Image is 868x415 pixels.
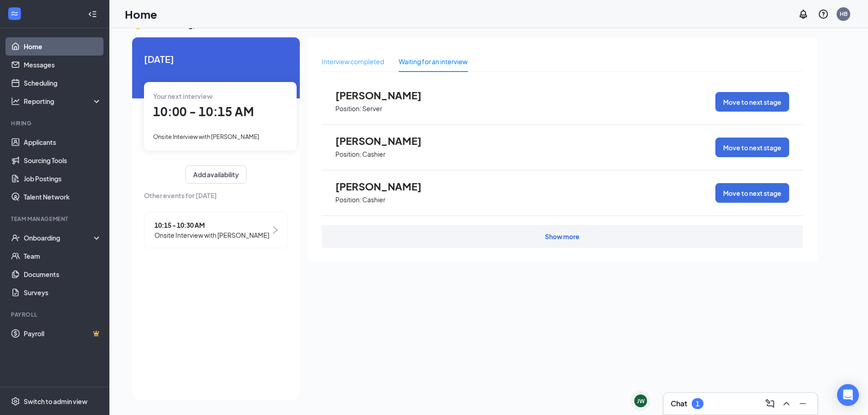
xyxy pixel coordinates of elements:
[153,133,259,140] span: Onsite Interview with [PERSON_NAME]
[399,56,467,67] div: Waiting for an interview
[796,396,810,411] button: Minimize
[781,398,792,409] svg: ChevronUp
[185,165,247,184] button: Add availability
[24,133,102,151] a: Applicants
[335,180,436,192] span: [PERSON_NAME]
[362,150,385,159] p: Cashier
[144,52,288,66] span: [DATE]
[144,190,288,200] span: Other events for [DATE]
[24,247,102,265] a: Team
[24,324,102,343] a: PayrollCrown
[335,135,436,147] span: [PERSON_NAME]
[840,10,847,18] div: HB
[335,150,361,159] p: Position:
[24,37,102,56] a: Home
[545,232,580,241] div: Show more
[24,151,102,169] a: Sourcing Tools
[24,397,87,406] div: Switch to admin view
[765,398,776,409] svg: ComposeMessage
[24,265,102,283] a: Documents
[362,195,385,204] p: Cashier
[322,56,384,67] div: Interview completed
[11,233,20,242] svg: UserCheck
[125,6,157,22] h1: Home
[818,9,829,20] svg: QuestionInfo
[88,10,97,19] svg: Collapse
[153,104,254,119] span: 10:00 - 10:15 AM
[335,195,361,204] p: Position:
[362,104,382,113] p: Server
[763,396,777,411] button: ComposeMessage
[154,230,269,240] span: Onsite Interview with [PERSON_NAME]
[671,399,687,409] h3: Chat
[837,384,859,406] div: Open Intercom Messenger
[24,169,102,188] a: Job Postings
[335,104,361,113] p: Position:
[24,283,102,302] a: Surveys
[154,220,269,230] span: 10:15 - 10:30 AM
[715,138,789,157] button: Move to next stage
[153,92,212,100] span: Your next interview
[10,9,19,18] svg: WorkstreamLogo
[11,311,100,318] div: Payroll
[11,397,20,406] svg: Settings
[696,400,699,408] div: 1
[11,119,100,127] div: Hiring
[779,396,794,411] button: ChevronUp
[798,9,809,20] svg: Notifications
[637,397,645,405] div: JW
[24,188,102,206] a: Talent Network
[715,92,789,112] button: Move to next stage
[24,233,94,242] div: Onboarding
[797,398,808,409] svg: Minimize
[24,74,102,92] a: Scheduling
[335,89,436,101] span: [PERSON_NAME]
[24,97,102,106] div: Reporting
[24,56,102,74] a: Messages
[11,215,100,223] div: Team Management
[715,183,789,203] button: Move to next stage
[11,97,20,106] svg: Analysis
